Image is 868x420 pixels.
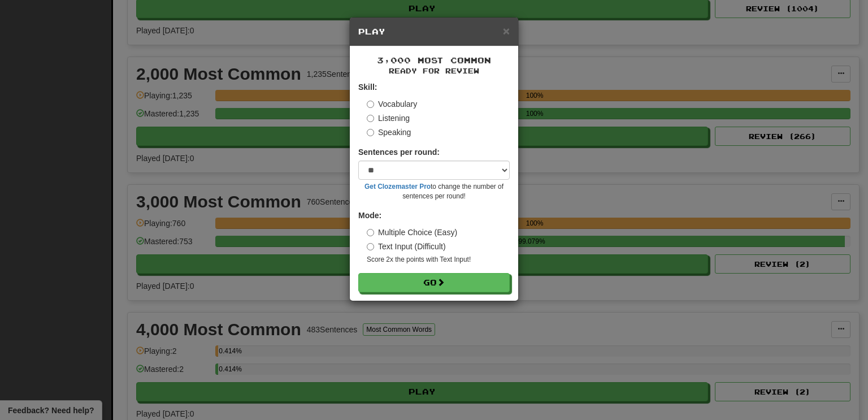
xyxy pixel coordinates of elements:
span: × [503,24,510,37]
small: Ready for Review [358,66,510,76]
button: Go [358,273,510,292]
input: Speaking [367,129,374,136]
button: Close [503,25,510,37]
strong: Mode: [358,211,381,220]
label: Text Input (Difficult) [367,241,446,252]
h5: Play [358,26,510,37]
input: Multiple Choice (Easy) [367,229,374,236]
input: Listening [367,115,374,122]
small: to change the number of sentences per round! [358,182,510,201]
label: Speaking [367,127,411,138]
label: Multiple Choice (Easy) [367,227,457,238]
a: Get Clozemaster Pro [364,183,431,190]
small: Score 2x the points with Text Input ! [367,255,510,265]
label: Sentences per round: [358,146,440,158]
strong: Skill: [358,83,377,92]
span: 3,000 Most Common [377,55,491,65]
label: Listening [367,112,410,124]
input: Text Input (Difficult) [367,243,374,250]
label: Vocabulary [367,98,417,110]
input: Vocabulary [367,101,374,108]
